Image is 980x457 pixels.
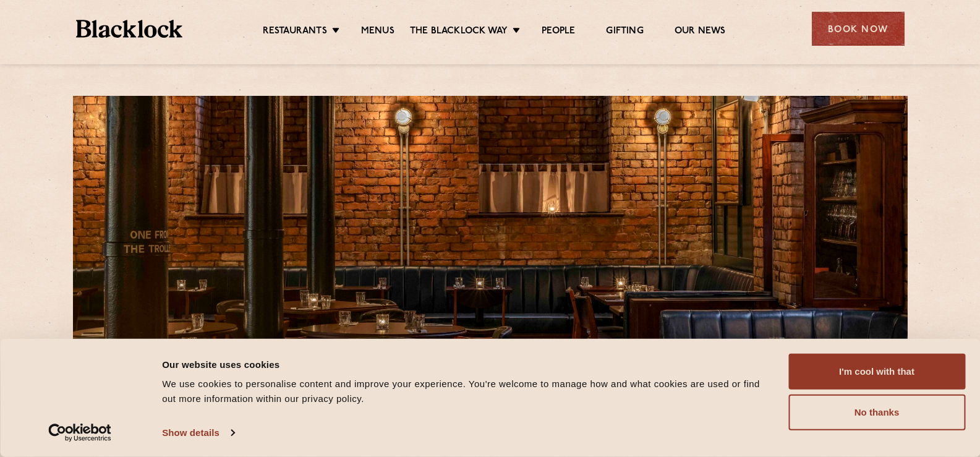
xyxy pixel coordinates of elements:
[410,25,508,39] a: The Blacklock Way
[162,357,761,372] div: Our website uses cookies
[542,25,575,39] a: People
[675,25,726,39] a: Our News
[162,424,234,442] a: Show details
[162,377,761,406] div: We use cookies to personalise content and improve your experience. You're welcome to manage how a...
[606,25,643,39] a: Gifting
[76,20,183,38] img: BL_Textured_Logo-footer-cropped.svg
[26,424,134,442] a: Usercentrics Cookiebot - opens in a new window
[812,12,905,46] div: Book Now
[361,25,394,39] a: Menus
[788,395,965,430] button: No thanks
[788,354,965,390] button: I'm cool with that
[263,25,327,39] a: Restaurants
